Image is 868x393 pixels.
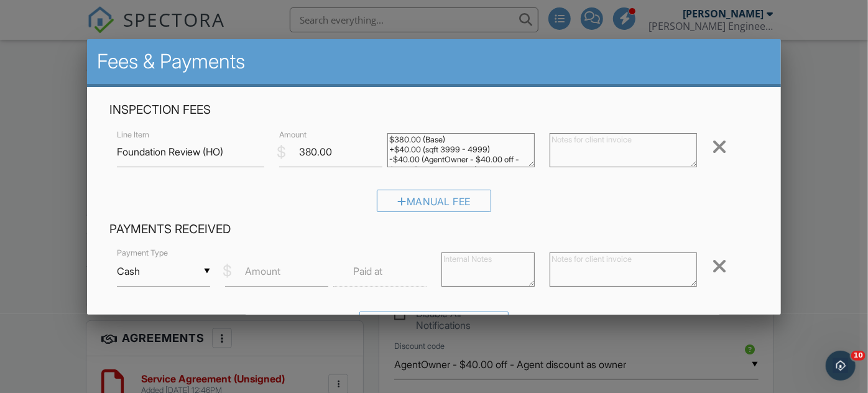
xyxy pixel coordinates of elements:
[223,261,232,282] div: $
[377,190,491,212] div: Manual Fee
[245,264,280,278] label: Amount
[387,133,535,167] textarea: $380.00 (Base) +$40.00 (sqft 3999 - 4999) -$40.00 (AgentOwner - $40.00 off - Agent discount as ow...
[826,351,856,381] iframe: Intercom live chat
[377,198,491,210] a: Manual Fee
[279,129,307,141] label: Amount
[117,129,149,141] label: Line Item
[97,49,772,74] h2: Fees & Payments
[117,247,168,259] label: Payment Type
[353,264,382,278] label: Paid at
[109,102,759,118] h4: Inspection Fees
[109,221,759,238] h4: Payments Received
[277,142,286,163] div: $
[851,351,866,361] span: 10
[359,312,509,334] div: Received Payment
